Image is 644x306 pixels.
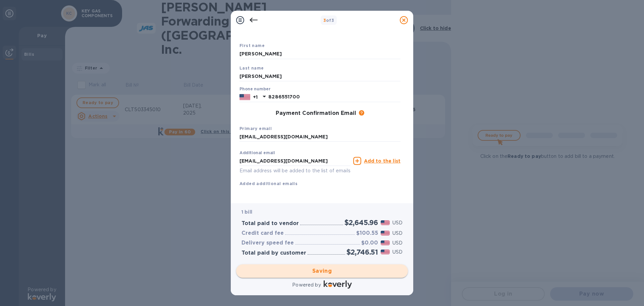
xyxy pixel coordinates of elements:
p: USD [392,230,402,237]
img: USD [381,241,390,245]
p: Powered by [292,281,321,289]
input: Enter your phone number [268,92,400,102]
p: +1 [253,94,258,100]
b: Last name [239,65,264,71]
span: 3 [323,18,326,23]
h3: $100.55 [356,230,378,236]
p: USD [392,219,402,226]
b: Primary email [239,126,272,131]
p: USD [392,249,402,256]
h3: $0.00 [361,240,378,246]
h2: $2,645.96 [344,218,378,227]
h3: Total paid by customer [241,250,306,256]
img: Logo [324,280,352,289]
p: USD [392,239,402,247]
h3: Payment Confirmation Email [276,110,356,117]
b: First name [239,43,265,48]
h3: Delivery speed fee [241,240,294,246]
label: Additional email [239,151,275,155]
input: Enter your primary name [239,132,400,142]
img: USD [381,250,390,254]
u: Add to the list [364,158,400,164]
b: 1 bill [241,209,252,215]
b: Added additional emails [239,181,298,186]
p: Email address will be added to the list of emails [239,167,351,175]
img: USD [381,220,390,225]
b: of 3 [323,18,334,23]
h2: $2,746.51 [346,248,378,256]
input: Enter additional email [239,156,351,166]
img: US [239,93,250,101]
input: Enter your first name [239,49,400,59]
input: Enter your last name [239,71,400,81]
img: USD [381,231,390,235]
h3: Total paid to vendor [241,220,299,227]
label: Phone number [239,87,270,91]
h3: Credit card fee [241,230,284,236]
